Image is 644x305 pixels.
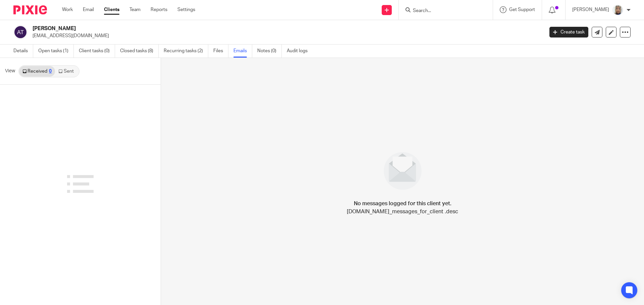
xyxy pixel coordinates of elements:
h4: No messages logged for this client yet. [354,200,451,208]
img: Sara%20Zdj%C4%99cie%20.jpg [612,5,623,15]
img: image [379,148,426,194]
a: Clients [104,6,119,13]
a: Team [129,6,141,13]
a: Notes (0) [257,45,282,58]
span: View [5,68,15,75]
a: Settings [177,6,195,13]
a: Emails [233,45,252,58]
p: [EMAIL_ADDRESS][DOMAIN_NAME] [33,32,539,39]
img: svg%3E [13,25,28,39]
input: Search [412,8,473,14]
a: Reports [151,6,167,13]
a: Audit logs [287,45,313,58]
a: Sent [55,66,78,77]
a: Recurring tasks (2) [164,45,208,58]
a: Client tasks (0) [79,45,115,58]
div: 0 [49,69,52,74]
a: Closed tasks (8) [120,45,159,58]
span: Get Support [509,7,535,12]
a: Files [213,45,228,58]
p: [PERSON_NAME] [572,6,609,13]
a: Open tasks (1) [38,45,74,58]
a: Work [62,6,73,13]
a: Received0 [19,66,55,77]
a: Create task [549,27,588,37]
a: Email [83,6,94,13]
h2: [PERSON_NAME] [33,25,438,32]
img: Pixie [13,5,47,14]
p: [DOMAIN_NAME]_messages_for_client .desc [347,208,458,216]
a: Details [13,45,33,58]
